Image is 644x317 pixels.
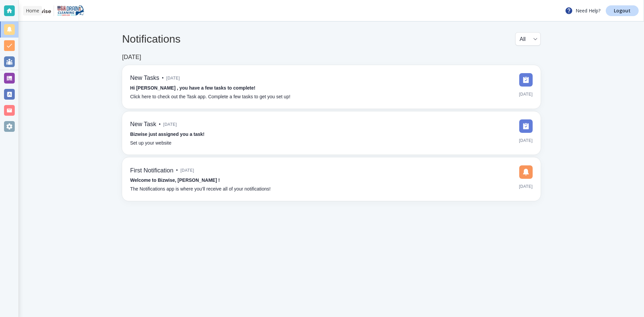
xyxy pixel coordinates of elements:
[130,121,156,128] h6: New Task
[519,89,533,99] span: [DATE]
[519,73,533,87] img: DashboardSidebarTasks.svg
[519,181,533,192] span: [DATE]
[519,136,533,146] span: [DATE]
[159,121,161,128] p: •
[519,165,533,179] img: DashboardSidebarNotification.svg
[519,119,533,133] img: DashboardSidebarTasks.svg
[130,140,171,147] p: Set up your website
[162,74,164,82] p: •
[57,5,84,16] img: USA Drain Cleaning Cape Cod
[26,7,39,14] p: Home
[122,157,541,201] a: First Notification•[DATE]Welcome to Bizwise, [PERSON_NAME] !The Notifications app is where you’ll...
[163,119,177,129] span: [DATE]
[180,165,194,175] span: [DATE]
[122,111,541,155] a: New Task•[DATE]Bizwise just assigned you a task!Set up your website[DATE]
[176,167,178,174] p: •
[166,73,180,83] span: [DATE]
[122,33,180,45] h4: Notifications
[130,177,220,183] strong: Welcome to Bizwise, [PERSON_NAME] !
[122,65,541,109] a: New Tasks•[DATE]Hi [PERSON_NAME] , you have a few tasks to complete!Click here to check out the T...
[565,7,600,15] p: Need Help?
[130,74,159,82] h6: New Tasks
[130,167,173,174] h6: First Notification
[130,93,290,101] p: Click here to check out the Task app. Complete a few tasks to get you set up!
[122,54,141,61] h6: [DATE]
[520,33,536,45] div: All
[614,8,631,13] p: Logout
[606,5,639,16] a: Logout
[130,131,205,137] strong: Bizwise just assigned you a task!
[130,85,255,91] strong: Hi [PERSON_NAME] , you have a few tasks to complete!
[130,186,271,193] p: The Notifications app is where you’ll receive all of your notifications!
